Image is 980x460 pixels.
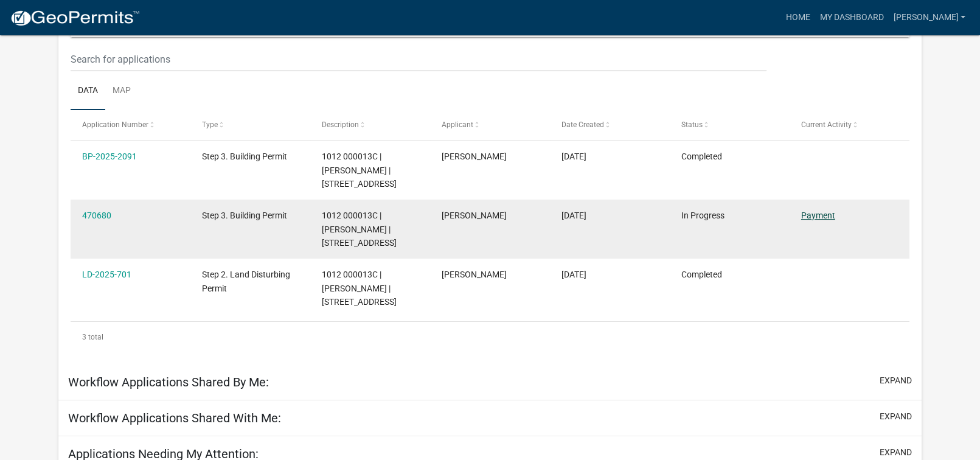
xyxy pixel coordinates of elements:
[681,270,722,279] span: Completed
[68,375,269,389] h5: Workflow Applications Shared By Me:
[561,211,586,220] span: 08/28/2025
[322,211,397,248] span: 1012 000013C | HIXSON RONALD W | 1183 STATE LINE RD N
[322,120,359,129] span: Description
[71,110,190,139] datatable-header-cell: Application Number
[71,322,910,352] div: 3 total
[71,72,105,111] a: Data
[82,152,137,161] a: BP-2025-2091
[322,270,397,307] span: 1012 000013C | HIXSON RONALD W | 1183 STATE LINE RD N
[801,211,835,220] a: Payment
[681,152,722,161] span: Completed
[670,110,790,139] datatable-header-cell: Status
[880,446,912,459] button: expand
[801,120,852,129] span: Current Activity
[880,374,912,387] button: expand
[681,211,725,220] span: In Progress
[202,120,218,129] span: Type
[442,152,507,161] span: Ronald W
[322,152,397,189] span: 1012 000013C | HIXSON RONALD W | 1183 STATE LINE RD N
[202,152,287,161] span: Step 3. Building Permit
[82,211,111,220] a: 470680
[888,6,970,29] a: [PERSON_NAME]
[202,270,290,293] span: Step 2. Land Disturbing Permit
[105,72,138,111] a: Map
[561,120,604,129] span: Date Created
[82,270,131,279] a: LD-2025-701
[442,120,473,129] span: Applicant
[681,120,703,129] span: Status
[790,110,909,139] datatable-header-cell: Current Activity
[561,152,586,161] span: 09/09/2025
[71,47,767,72] input: Search for applications
[815,6,888,29] a: My Dashboard
[430,110,550,139] datatable-header-cell: Applicant
[190,110,310,139] datatable-header-cell: Type
[202,211,287,220] span: Step 3. Building Permit
[442,270,507,279] span: Ronald W
[82,120,148,129] span: Application Number
[550,110,670,139] datatable-header-cell: Date Created
[880,410,912,423] button: expand
[442,211,507,220] span: Ronald W
[780,6,815,29] a: Home
[310,110,430,139] datatable-header-cell: Description
[68,411,281,425] h5: Workflow Applications Shared With Me:
[561,270,586,279] span: 08/28/2025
